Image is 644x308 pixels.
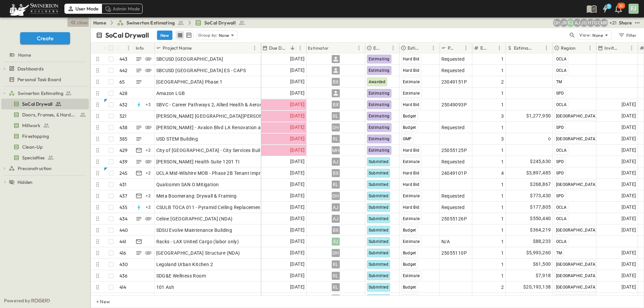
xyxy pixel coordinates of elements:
div: Joshua Russell (joshua.russell@swinerton.com) [560,19,568,27]
p: 431 [119,181,127,188]
div: BX [332,169,340,177]
span: 1 [501,56,504,62]
span: SPD [556,171,564,175]
span: 23049151P [441,79,467,85]
span: OCLA [556,148,567,153]
span: 1 [501,124,504,131]
div: Info [135,43,155,53]
div: Swinerton Estimatingtest [1,88,89,99]
span: 1 [501,238,504,245]
p: SoCal Drywall [105,31,149,40]
span: SoCal Drywall [22,101,52,107]
span: Dashboards [17,65,44,72]
button: Menu [251,44,259,52]
div: BX [332,226,340,234]
button: Menu [628,44,636,52]
span: [DATE] [290,260,305,268]
span: Estimate [403,239,420,244]
span: [DATE] [622,203,636,211]
span: OCLA [556,239,567,244]
span: Estimate [403,216,420,221]
span: 1 [501,67,504,74]
p: Estimate Round [480,45,487,51]
button: Menu [389,44,397,52]
span: Estimating [369,125,390,130]
span: Submitted [369,182,389,187]
span: $3,897,485 [526,169,551,177]
span: OCLA [556,216,567,221]
span: [PERSON_NAME] [GEOGRAPHIC_DATA][PERSON_NAME] [156,113,280,119]
button: Menu [586,44,594,52]
span: [PERSON_NAME] - Avalon Blvd LA Renovation and Addition [156,124,286,131]
div: SoCal Drywalltest [1,99,89,109]
span: [DATE] [622,192,636,200]
div: RL [332,135,340,143]
span: Submitted [369,216,389,221]
span: $1,277,950 [526,112,551,120]
span: Estimate [403,159,420,164]
span: [GEOGRAPHIC_DATA] [556,262,597,267]
span: 1 [501,204,504,211]
span: close [77,19,88,26]
span: [DATE] [290,78,305,86]
span: [DATE] [290,215,305,222]
span: 1 [501,193,504,199]
span: Submitted [369,262,389,267]
a: Personal Task Board [1,75,88,84]
p: Estimate Type [408,45,421,51]
span: [GEOGRAPHIC_DATA] Structure (NDA) [156,250,240,256]
div: AJ [332,215,340,223]
span: Hard Bid [403,102,420,107]
p: 438 [119,124,128,131]
p: Group by: [198,32,217,39]
div: Daryll Hayward (daryll.hayward@swinerton.com) [553,19,561,27]
span: SPD [556,159,564,164]
span: Preconstruction [18,165,52,172]
a: Swinerton Estimating [117,19,184,26]
span: 1 [501,147,504,154]
span: OCLA [556,57,567,61]
span: SPD [556,125,564,130]
span: SDSU Evolve Maintenance Building [156,227,232,234]
div: Preconstructiontest [1,163,89,174]
span: OCLA [556,68,567,73]
button: Sort [422,44,429,52]
div: Jorge Garcia (jorgarcia@swinerton.com) [580,19,588,27]
span: $88,233 [533,238,551,245]
span: Swinerton Estimating [18,90,63,97]
p: 416 [119,250,126,256]
span: 2 [501,79,504,85]
span: Firestopping [22,133,49,140]
button: Sort [620,44,628,52]
span: Hidden [17,179,33,186]
span: [DATE] [290,158,305,165]
button: Menu [355,44,363,52]
span: OCLA [556,205,567,210]
span: Requested [441,158,465,165]
span: SPD [556,91,564,96]
span: [DATE] [622,135,636,143]
div: Specialtiestest [1,152,89,163]
span: [DATE] [290,101,305,108]
span: [DATE] [290,203,305,211]
div: BX [332,101,340,109]
button: Menu [462,44,470,52]
a: Dashboards [9,64,88,73]
div: + 3 [144,101,152,109]
span: Submitted [369,228,389,233]
span: 1 [501,101,504,108]
p: Project Name [163,45,192,51]
div: 0 [506,134,552,144]
p: 430 [119,261,128,268]
p: 428 [119,90,128,97]
button: Sort [193,44,200,52]
div: Millworktest [1,120,89,131]
span: [DATE] [622,249,636,257]
span: [GEOGRAPHIC_DATA] [556,228,597,233]
div: + 2 [144,169,152,177]
span: 1 [501,215,504,222]
span: 24049101P [441,170,467,176]
p: 435 [119,204,128,211]
div: AJ [332,158,340,166]
a: Firestopping [1,132,88,141]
